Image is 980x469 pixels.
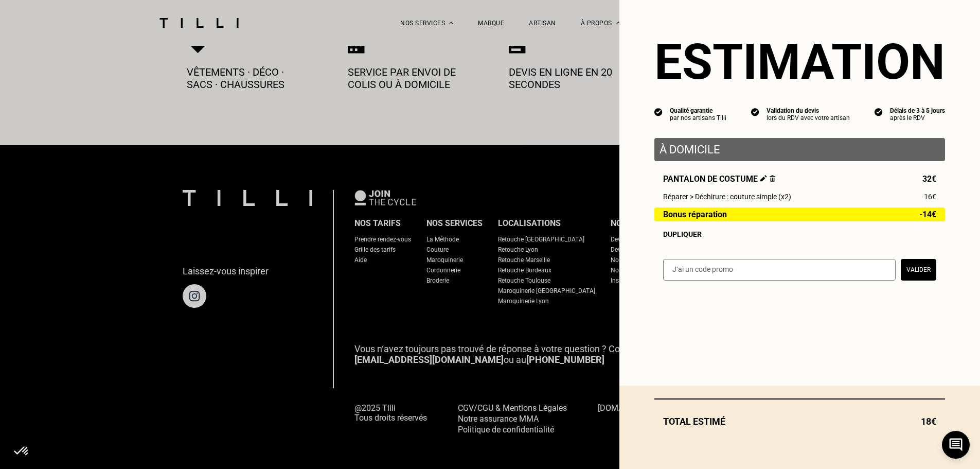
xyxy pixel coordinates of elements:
[670,114,726,121] div: par nos artisans Tilli
[663,259,896,281] input: J‘ai un code promo
[919,210,936,219] span: -14€
[670,107,726,114] div: Qualité garantie
[890,114,945,121] div: après le RDV
[663,193,791,201] span: Réparer > Déchirure : couture simple (x2)
[890,107,945,114] div: Délais de 3 à 5 jours
[663,210,727,219] span: Bonus réparation
[770,175,775,182] img: Supprimer
[922,174,936,184] span: 32€
[875,107,883,116] img: icon list info
[654,416,945,427] div: Total estimé
[663,230,936,238] div: Dupliquer
[654,107,663,116] img: icon list info
[924,193,936,201] span: 16€
[663,174,775,184] span: Pantalon de costume
[767,107,850,114] div: Validation du devis
[921,416,936,427] span: 18€
[760,175,767,182] img: Éditer
[654,33,945,91] section: Estimation
[901,259,936,281] button: Valider
[751,107,759,116] img: icon list info
[660,143,940,156] p: À domicile
[767,114,850,121] div: lors du RDV avec votre artisan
